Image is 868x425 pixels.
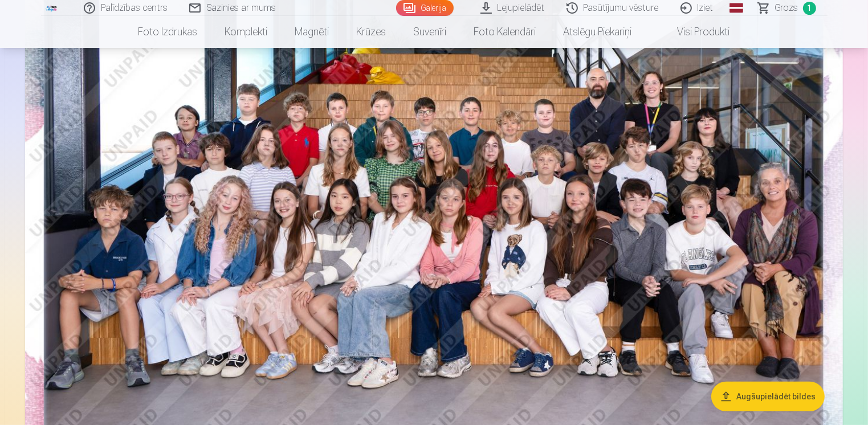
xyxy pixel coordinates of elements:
a: Foto izdrukas [125,16,211,48]
button: Augšupielādēt bildes [711,382,825,411]
a: Komplekti [211,16,282,48]
a: Foto kalendāri [461,16,550,48]
a: Suvenīri [400,16,461,48]
a: Magnēti [282,16,343,48]
a: Krūzes [343,16,400,48]
a: Visi produkti [646,16,744,48]
span: 1 [803,2,816,15]
a: Atslēgu piekariņi [550,16,646,48]
span: Grozs [775,1,798,15]
img: /fa1 [46,5,58,11]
